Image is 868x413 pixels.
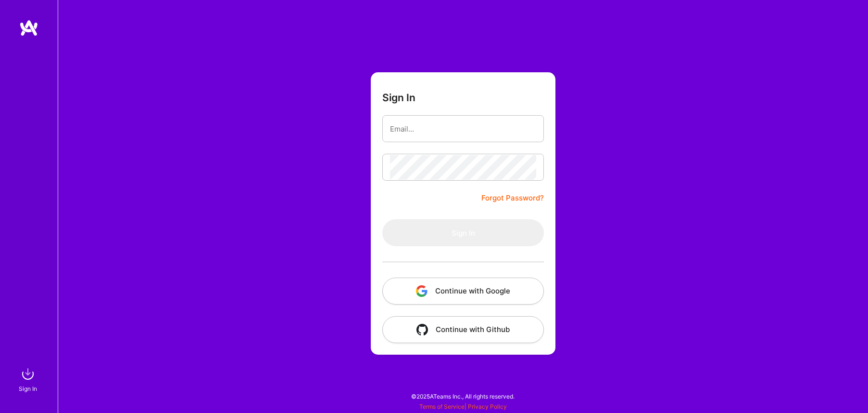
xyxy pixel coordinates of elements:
[419,403,507,410] span: |
[20,364,38,394] a: sign inSign In
[416,285,428,297] img: icon
[468,403,507,410] a: Privacy Policy
[19,19,38,37] img: logo
[481,192,544,204] a: Forgot Password?
[382,92,415,104] h3: Sign In
[382,219,544,246] button: Sign In
[390,117,536,141] input: Email...
[382,316,544,343] button: Continue with Github
[419,403,465,410] a: Terms of Service
[18,364,38,384] img: sign in
[416,324,428,335] img: icon
[382,278,544,305] button: Continue with Google
[19,384,37,394] div: Sign In
[58,384,868,408] div: © 2025 ATeams Inc., All rights reserved.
